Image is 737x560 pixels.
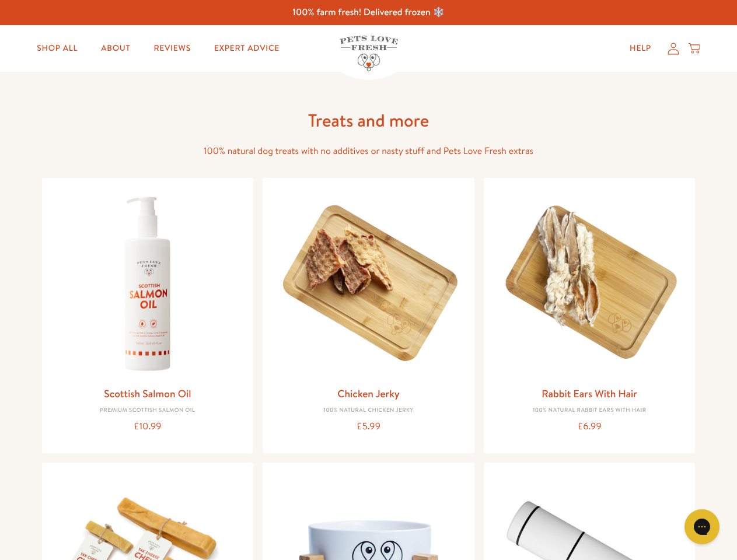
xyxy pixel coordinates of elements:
a: About [92,37,139,60]
h1: Treats and more [182,109,556,132]
img: Pets Love Fresh [340,36,398,71]
a: Help [620,37,661,60]
div: 100% Natural Chicken Jerky [272,407,465,414]
div: Premium Scottish Salmon Oil [51,407,244,414]
div: £6.99 [493,419,686,435]
img: Chicken Jerky [272,187,465,380]
img: Scottish Salmon Oil [51,187,244,380]
div: 100% Natural Rabbit Ears with hair [493,407,686,414]
span: 100% natural dog treats with no additives or nasty stuff and Pets Love Fresh extras [204,145,533,157]
div: £5.99 [272,419,465,435]
div: £10.99 [51,419,244,435]
a: Shop All [27,37,87,60]
img: Rabbit Ears With Hair [493,187,686,380]
a: Reviews [144,37,200,60]
a: Scottish Salmon Oil [104,386,191,401]
iframe: Gorgias live chat messenger [679,505,725,548]
a: Expert Advice [205,37,289,60]
a: Chicken Jerky [337,386,400,401]
a: Rabbit Ears With Hair [542,386,637,401]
